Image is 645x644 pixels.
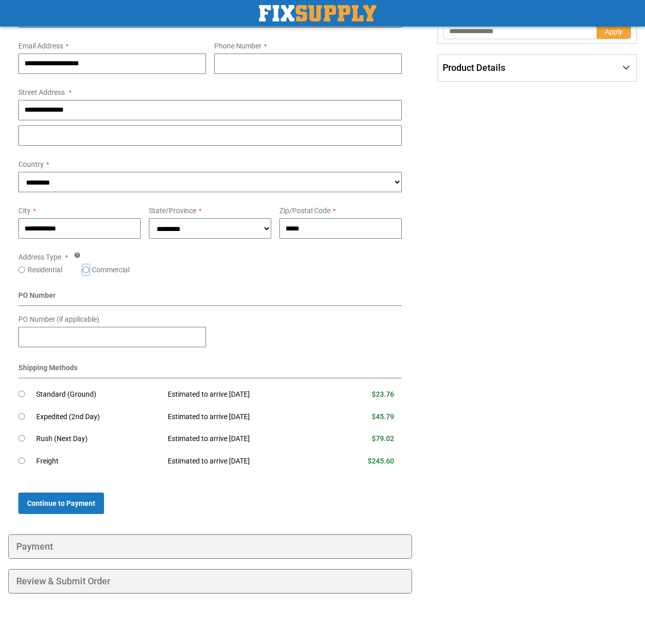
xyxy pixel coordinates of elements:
button: Apply [597,23,631,39]
span: Product Details [443,62,505,73]
span: Apply [605,28,623,36]
td: Estimated to arrive [DATE] [160,406,329,428]
div: Shipping Methods [18,363,402,378]
span: Continue to Payment [27,499,95,507]
span: $45.79 [372,413,394,421]
td: Estimated to arrive [DATE] [160,383,329,406]
div: PO Number [18,290,402,306]
button: Continue to Payment [18,493,104,514]
span: City [18,207,31,215]
td: Rush (Next Day) [36,428,160,450]
a: store logo [259,5,376,21]
span: Street Address [18,88,65,96]
label: Residential [28,265,62,275]
span: PO Number (if applicable) [18,315,99,323]
span: $245.60 [368,457,394,465]
td: Estimated to arrive [DATE] [160,450,329,473]
span: $79.02 [372,434,394,443]
td: Expedited (2nd Day) [36,406,160,428]
span: Email Address [18,42,63,50]
span: Zip/Postal Code [279,207,330,215]
img: Fix Industrial Supply [259,5,376,21]
label: Commercial [92,265,130,275]
div: Review & Submit Order [8,569,412,594]
div: Payment [8,534,412,559]
span: $23.76 [372,390,394,398]
span: Country [18,160,44,168]
span: State/Province [149,207,196,215]
td: Estimated to arrive [DATE] [160,428,329,450]
span: Address Type [18,253,61,261]
td: Standard (Ground) [36,383,160,406]
span: Phone Number [214,42,262,50]
td: Freight [36,450,160,473]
